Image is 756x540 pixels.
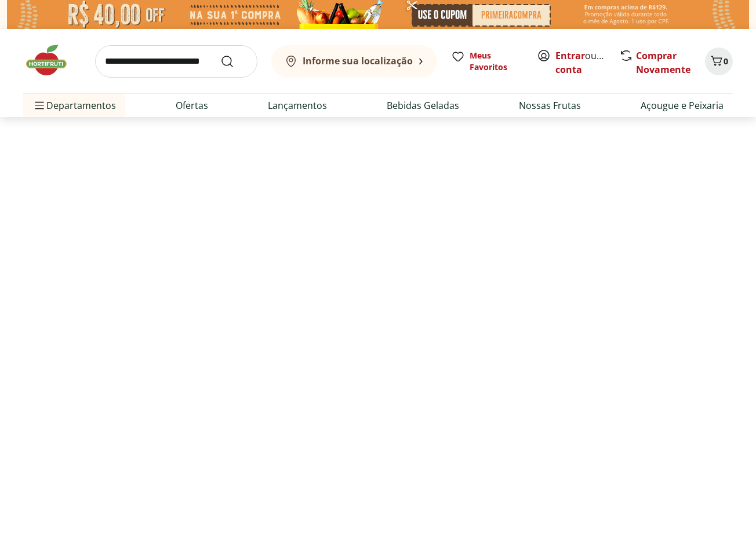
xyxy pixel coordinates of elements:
span: 0 [724,56,728,67]
a: Nossas Frutas [519,98,581,112]
a: Comprar Novamente [636,49,690,76]
span: Meus Favoritos [470,50,523,73]
button: Carrinho [705,48,733,75]
input: search [95,45,257,78]
button: Submit Search [220,54,248,68]
a: Entrar [555,49,585,62]
a: Açougue e Peixaria [641,98,724,112]
span: ou [555,49,607,76]
a: Bebidas Geladas [387,98,459,112]
a: Meus Favoritos [451,50,523,73]
button: Informe sua localização [271,45,437,78]
a: Criar conta [555,49,619,76]
span: Departamentos [32,92,116,119]
b: Informe sua localização [303,54,413,67]
img: Hortifruti [23,43,81,78]
a: Lançamentos [268,98,327,112]
button: Menu [32,92,46,119]
a: Ofertas [176,98,208,112]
